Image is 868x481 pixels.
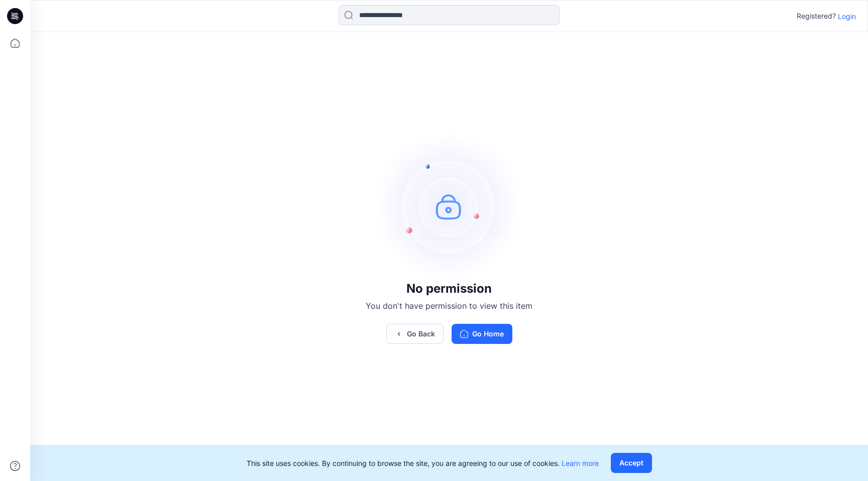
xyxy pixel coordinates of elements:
p: This site uses cookies. By continuing to browse the site, you are agreeing to our use of cookies. [247,458,599,468]
p: You don't have permission to view this item [366,300,532,312]
button: Accept [611,453,652,473]
button: Go Back [386,324,444,344]
button: Go Home [452,324,512,344]
p: Registered? [797,10,836,22]
h3: No permission [366,282,532,296]
img: no-perm.svg [374,131,524,282]
p: Login [838,11,856,22]
a: Learn more [562,459,599,467]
